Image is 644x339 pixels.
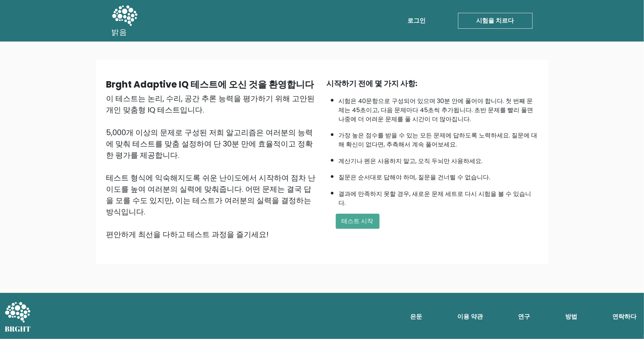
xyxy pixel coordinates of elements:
font: 5,000개 이상의 문제로 구성된 저희 알고리즘은 여러분의 능력에 맞춰 테스트를 맞춤 설정하여 단 30분 만에 효율적이고 정확한 평가를 제공합니다. [106,127,313,160]
a: 시험을 치르다 [458,13,533,29]
a: 연구 [515,309,533,324]
a: 연락하다 [609,309,639,324]
font: 연락하다 [612,312,636,321]
font: 방법 [565,312,577,321]
font: 은둔 [410,312,422,321]
a: 은둔 [407,309,425,324]
font: 시작하기 전에 몇 가지 사항: [327,78,418,89]
font: 테스트 형식에 익숙해지도록 쉬운 난이도에서 시작하여 점차 난이도를 높여 여러분의 실력에 맞춰줍니다. 어떤 문제는 결국 답을 모를 수도 있지만, 이는 테스트가 여러분의 실력을 ... [106,173,316,217]
font: 결과에 만족하지 못할 경우, 새로운 문제 세트로 다시 시험을 볼 수 있습니다. [339,190,532,207]
font: Brght Adaptive IQ 테스트에 오신 것을 환영합니다 [106,78,314,91]
font: 편안하게 최선을 다하고 테스트 과정을 즐기세요! [106,229,269,240]
font: 가장 높은 점수를 받을 수 있는 모든 문제에 답하도록 노력하세요. 질문에 대해 확신이 없다면, 추측해서 계속 풀어보세요. [339,131,538,149]
a: 이용 약관 [454,309,486,324]
font: 연구 [518,312,530,321]
font: 이용 약관 [457,312,483,321]
font: 밝음 [112,27,127,37]
font: 시험은 40문항으로 구성되어 있으며 30분 안에 풀어야 합니다. 첫 번째 문제는 45초이고, 다음 문제마다 45초씩 추가됩니다. 초반 문제를 빨리 풀면 나중에 더 어려운 문제... [339,97,533,123]
button: 테스트 시작 [336,214,380,229]
font: 계산기나 펜은 사용하지 말고, 오직 두뇌만 사용하세요. [339,157,483,165]
a: 밝음 [112,3,138,39]
font: 질문은 순서대로 답해야 하며, 질문을 건너뛸 수 없습니다. [339,173,490,182]
font: 시험을 치르다 [476,16,514,25]
font: 테스트 시작 [342,217,373,225]
a: 로그인 [405,13,429,28]
a: 방법 [562,309,580,324]
font: 로그인 [408,16,426,25]
font: 이 테스트는 논리, 수리, 공간 추론 능력을 평가하기 위해 고안된 개인 맞춤형 IQ 테스트입니다. [106,93,315,115]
